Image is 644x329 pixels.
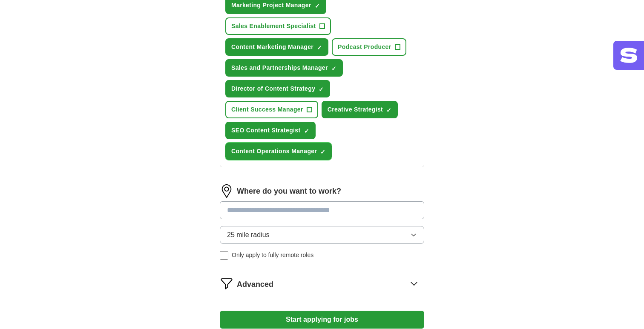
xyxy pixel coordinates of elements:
button: Content Marketing Manager✓ [225,38,328,56]
span: Content Marketing Manager [231,43,313,51]
button: Director of Content Strategy✓ [225,80,330,97]
button: Creative Strategist✓ [322,101,398,118]
span: Creative Strategist [328,105,383,114]
label: Where do you want to work? [237,186,341,197]
span: ✓ [320,149,325,155]
span: 25 mile radius [227,230,270,240]
span: Sales Enablement Specialist [231,22,316,31]
span: Director of Content Strategy [231,84,315,93]
span: Content Operations Manager [231,147,317,156]
button: SEO Content Strategist✓ [225,122,316,139]
span: Only apply to fully remote roles [232,251,313,260]
span: Podcast Producer [338,43,391,51]
span: ✓ [386,107,391,114]
button: Sales Enablement Specialist [225,17,331,35]
button: Client Success Manager [225,101,318,118]
button: Content Operations Manager✓ [225,143,332,160]
button: Sales and Partnerships Manager✓ [225,59,343,77]
img: location.png [220,184,233,198]
input: Only apply to fully remote roles [220,251,228,260]
span: Marketing Project Manager [231,1,311,10]
span: ✓ [304,128,309,134]
span: Client Success Manager [231,105,303,114]
span: ✓ [319,86,324,93]
button: Podcast Producer [332,38,406,56]
button: 25 mile radius [220,226,424,244]
img: filter [220,277,233,290]
span: Sales and Partnerships Manager [231,63,328,72]
span: ✓ [331,65,336,72]
span: Advanced [237,279,273,290]
span: SEO Content Strategist [231,126,301,135]
span: ✓ [317,44,322,51]
button: Start applying for jobs [220,311,424,329]
span: ✓ [315,3,320,9]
